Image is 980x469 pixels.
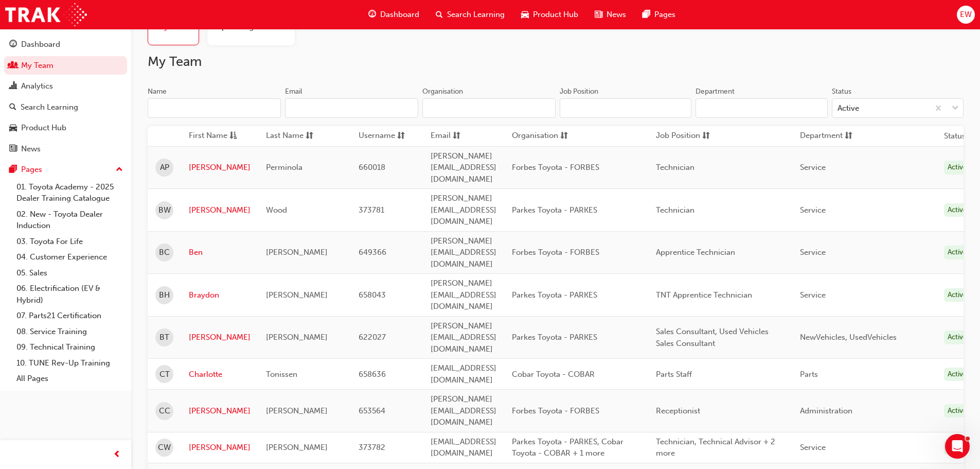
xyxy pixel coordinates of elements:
[21,122,66,134] div: Product Hub
[607,9,626,21] span: News
[9,61,17,71] span: people-icon
[512,205,597,215] span: Parkes Toyota - PARKES
[189,162,251,173] a: [PERSON_NAME]
[21,39,60,50] div: Dashboard
[944,441,971,455] div: Active
[368,8,376,21] span: guage-icon
[359,370,386,379] span: 658636
[266,443,328,452] span: [PERSON_NAME]
[800,406,852,415] span: Administration
[359,406,385,415] span: 653564
[447,9,505,21] span: Search Learning
[9,82,17,91] span: chart-icon
[800,370,818,379] span: Parts
[944,288,971,302] div: Active
[159,247,170,258] span: BC
[266,205,287,215] span: Wood
[800,130,857,143] button: Departmentsorting-icon
[9,40,17,49] span: guage-icon
[512,290,597,300] span: Parkes Toyota - PARKES
[800,163,826,172] span: Service
[21,164,42,176] div: Pages
[359,443,385,452] span: 373782
[512,406,599,415] span: Forbes Toyota - FORBES
[160,162,169,173] span: AP
[845,130,852,143] span: sorting-icon
[266,130,323,143] button: Last Namesorting-icon
[952,102,959,115] span: down-icon
[656,370,692,379] span: Parts Staff
[595,8,602,21] span: news-icon
[696,98,827,118] input: Department
[512,437,623,458] span: Parkes Toyota - PARKES, Cobar Toyota - COBAR + 1 more
[116,163,123,177] span: up-icon
[512,333,597,342] span: Parkes Toyota - PARKES
[189,130,227,143] span: First Name
[12,339,127,355] a: 09. Technical Training
[9,124,17,133] span: car-icon
[431,194,496,226] span: [PERSON_NAME][EMAIL_ADDRESS][DOMAIN_NAME]
[12,371,127,387] a: All Pages
[189,289,251,301] a: Braydon
[4,33,127,160] button: DashboardMy TeamAnalyticsSearch LearningProduct HubNews
[560,130,568,143] span: sorting-icon
[512,370,595,379] span: Cobar Toyota - COBAR
[113,448,121,461] span: prev-icon
[12,281,127,308] a: 06. Electrification (EV & Hybrid)
[12,308,127,324] a: 07. Parts21 Certification
[800,205,826,215] span: Service
[21,101,78,113] div: Search Learning
[431,151,496,184] span: [PERSON_NAME][EMAIL_ADDRESS][DOMAIN_NAME]
[944,404,971,418] div: Active
[800,443,826,452] span: Service
[957,6,975,24] button: EW
[431,236,496,269] span: [PERSON_NAME][EMAIL_ADDRESS][DOMAIN_NAME]
[427,4,513,25] a: search-iconSearch Learning
[944,368,971,381] div: Active
[431,279,496,311] span: [PERSON_NAME][EMAIL_ADDRESS][DOMAIN_NAME]
[12,355,127,371] a: 10. TUNE Rev-Up Training
[944,130,966,142] th: Status
[159,405,170,417] span: CC
[702,130,710,143] span: sorting-icon
[306,130,313,143] span: sorting-icon
[4,140,127,159] a: News
[12,265,127,281] a: 05. Sales
[397,130,405,143] span: sorting-icon
[800,130,843,143] span: Department
[656,248,735,257] span: Apprentice Technician
[944,331,971,344] div: Active
[266,130,304,143] span: Last Name
[4,98,127,117] a: Search Learning
[533,9,578,21] span: Product Hub
[359,205,384,215] span: 373781
[359,290,386,300] span: 658043
[159,289,170,301] span: BH
[512,248,599,257] span: Forbes Toyota - FORBES
[189,442,251,454] a: [PERSON_NAME]
[832,86,851,97] div: Status
[189,204,251,216] a: [PERSON_NAME]
[158,442,171,454] span: CW
[4,35,127,54] a: Dashboard
[360,4,427,25] a: guage-iconDashboard
[266,370,297,379] span: Tonissen
[266,248,328,257] span: [PERSON_NAME]
[12,324,127,340] a: 08. Service Training
[634,4,684,25] a: pages-iconPages
[4,56,127,75] a: My Team
[5,3,87,26] img: Trak
[656,406,700,415] span: Receptionist
[512,130,568,143] button: Organisationsorting-icon
[431,363,496,385] span: [EMAIL_ADDRESS][DOMAIN_NAME]
[521,8,529,21] span: car-icon
[359,333,386,342] span: 622027
[431,130,487,143] button: Emailsorting-icon
[512,163,599,172] span: Forbes Toyota - FORBES
[512,130,558,143] span: Organisation
[656,130,700,143] span: Job Position
[229,130,237,143] span: asc-icon
[189,130,245,143] button: First Nameasc-icon
[158,204,171,216] span: BW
